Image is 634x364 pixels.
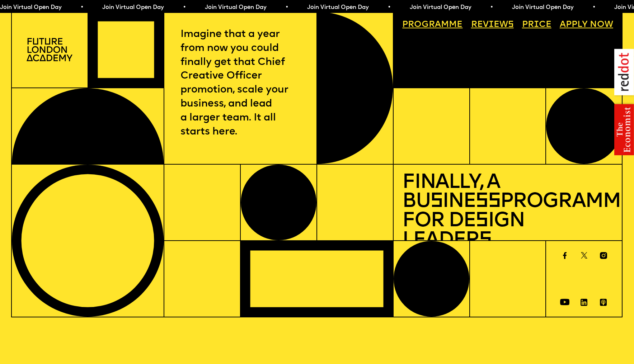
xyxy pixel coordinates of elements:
[517,16,556,34] a: Price
[402,174,613,251] h1: Finally, a Bu ine Programme for De ign Leader
[387,5,390,10] span: •
[182,5,185,10] span: •
[435,20,441,29] span: a
[555,16,618,34] a: Apply now
[475,192,500,212] span: ss
[398,16,467,34] a: Programme
[80,5,83,10] span: •
[479,231,491,251] span: s
[560,20,566,29] span: A
[592,5,595,10] span: •
[285,5,288,10] span: •
[466,16,518,34] a: Reviews
[475,211,488,231] span: s
[430,192,442,212] span: s
[489,5,493,10] span: •
[180,28,301,139] p: Imagine that a year from now you could finally get that Chief Creative Officer promotion, scale y...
